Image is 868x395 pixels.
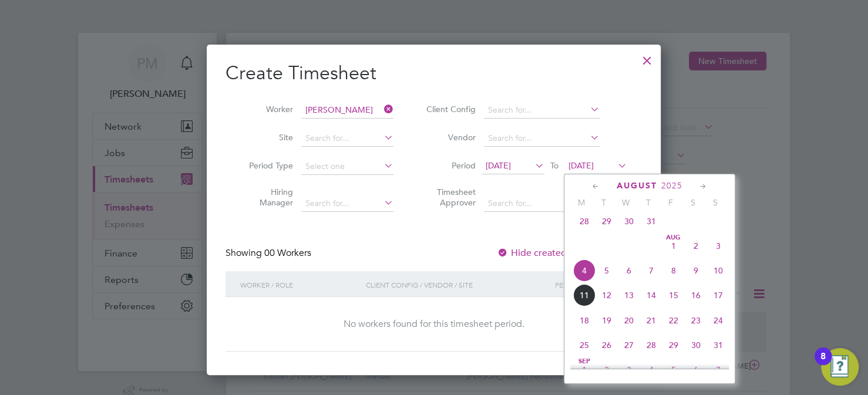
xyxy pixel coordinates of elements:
span: 29 [662,334,685,356]
span: 20 [618,309,640,332]
span: 5 [662,359,685,381]
span: 29 [596,210,618,232]
span: 13 [618,284,640,306]
span: 1 [573,359,596,381]
span: S [682,197,704,208]
span: 19 [596,309,618,332]
span: M [570,197,593,208]
span: 2025 [661,181,682,191]
span: 22 [662,309,685,332]
span: 24 [707,309,729,332]
span: W [615,197,637,208]
span: Aug [662,235,685,241]
span: T [593,197,615,208]
label: Timesheet Approver [423,187,476,208]
span: 6 [618,259,640,282]
label: Hiring Manager [240,187,293,208]
span: 31 [640,210,662,232]
span: [DATE] [568,160,594,171]
span: 23 [685,309,707,332]
span: 30 [685,334,707,356]
button: Open Resource Center, 8 new notifications [821,348,859,386]
label: Client Config [423,104,476,114]
span: 7 [640,259,662,282]
div: Client Config / Vendor / Site [363,271,551,298]
span: F [660,197,682,208]
span: 30 [618,210,640,232]
span: 31 [707,334,729,356]
span: 9 [685,259,707,282]
div: 8 [820,356,826,372]
input: Search for... [484,102,600,119]
span: 12 [596,284,618,306]
span: 15 [662,284,685,306]
div: Showing [226,247,314,259]
span: 27 [618,334,640,356]
div: No workers found for this timesheet period. [237,318,630,330]
span: [DATE] [486,160,511,171]
span: 11 [573,284,596,306]
label: Period Type [240,160,293,171]
span: 3 [707,235,729,257]
span: T [637,197,660,208]
label: Vendor [423,132,476,143]
span: 17 [707,284,729,306]
span: 4 [640,359,662,381]
span: 4 [573,259,596,282]
input: Search for... [301,130,393,147]
span: 21 [640,309,662,332]
span: 25 [573,334,596,356]
label: Period [423,160,476,171]
span: 5 [596,259,618,282]
span: 2 [685,235,707,257]
span: 18 [573,309,596,332]
span: 7 [707,359,729,381]
h2: Create Timesheet [226,61,642,86]
span: Sep [573,359,596,364]
span: To [547,158,562,173]
input: Search for... [301,102,393,119]
span: 14 [640,284,662,306]
span: 6 [685,359,707,381]
div: Worker / Role [237,271,363,298]
label: Site [240,132,293,143]
input: Search for... [484,130,600,147]
span: 00 Workers [264,247,311,259]
span: 3 [618,359,640,381]
span: 2 [596,359,618,381]
input: Select one [301,158,393,175]
span: August [617,181,657,191]
span: 28 [640,334,662,356]
span: 10 [707,259,729,282]
span: 26 [596,334,618,356]
input: Search for... [301,195,393,212]
span: 8 [662,259,685,282]
label: Hide created timesheets [497,247,616,259]
div: Period [551,271,630,298]
span: S [704,197,726,208]
span: 16 [685,284,707,306]
span: 1 [662,235,685,257]
span: 28 [573,210,596,232]
label: Worker [240,104,293,114]
input: Search for... [484,195,600,212]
